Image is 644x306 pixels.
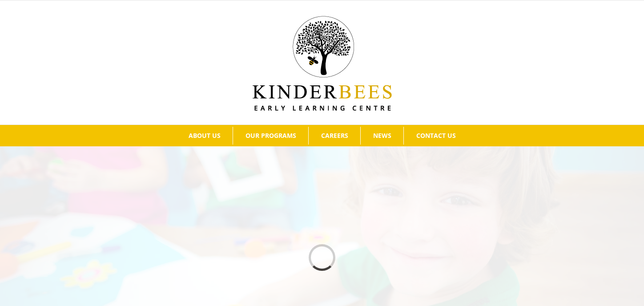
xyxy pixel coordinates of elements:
a: ABOUT US [176,127,233,145]
img: Kinder Bees Logo [253,16,392,111]
a: NEWS [361,127,403,145]
span: ABOUT US [189,133,221,139]
span: NEWS [373,133,391,139]
nav: Main Menu [13,125,631,146]
span: CONTACT US [416,133,456,139]
a: OUR PROGRAMS [233,127,308,145]
a: CONTACT US [404,127,468,145]
a: CAREERS [309,127,360,145]
span: CAREERS [321,133,348,139]
span: OUR PROGRAMS [246,133,296,139]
